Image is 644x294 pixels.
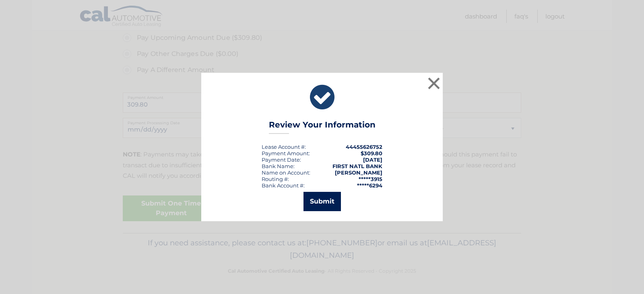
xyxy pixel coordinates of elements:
span: [DATE] [363,156,382,163]
button: × [426,75,442,91]
div: Lease Account #: [262,144,306,150]
div: Routing #: [262,176,289,182]
span: Payment Date [262,156,300,163]
strong: 44455626752 [346,144,382,150]
div: Name on Account: [262,169,310,176]
div: Payment Amount: [262,150,310,156]
strong: FIRST NATL BANK [332,163,382,169]
span: $309.80 [361,150,382,156]
button: Submit [303,192,341,211]
strong: [PERSON_NAME] [335,169,382,176]
div: : [262,156,301,163]
div: Bank Account #: [262,182,305,189]
div: Bank Name: [262,163,295,169]
h3: Review Your Information [269,120,376,134]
